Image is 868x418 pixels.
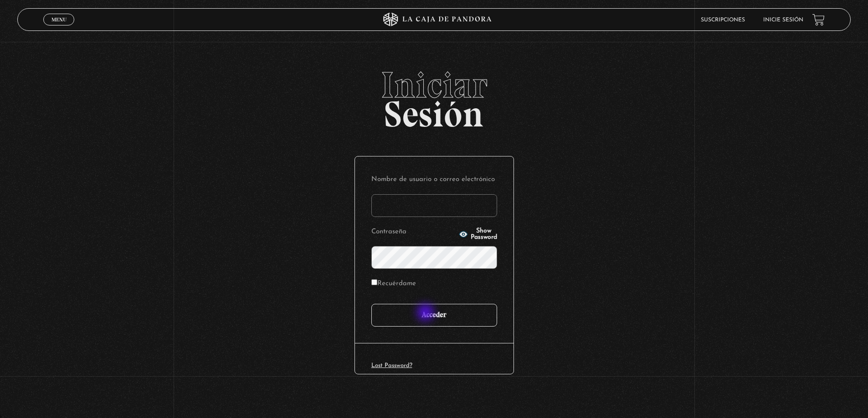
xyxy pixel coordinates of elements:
h2: Sesión [17,67,851,125]
span: Menu [51,17,67,22]
input: Acceder [371,304,497,327]
span: Show Password [471,228,497,241]
label: Nombre de usuario o correo electrónico [371,173,497,187]
label: Contraseña [371,225,456,239]
a: Inicie sesión [763,17,803,23]
span: Cerrar [48,25,70,31]
a: Suscripciones [701,17,745,23]
span: Iniciar [17,67,851,103]
label: Recuérdame [371,277,416,291]
input: Recuérdame [371,279,377,285]
a: Lost Password? [371,363,412,368]
a: View your shopping cart [812,14,825,26]
button: Show Password [459,228,497,241]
